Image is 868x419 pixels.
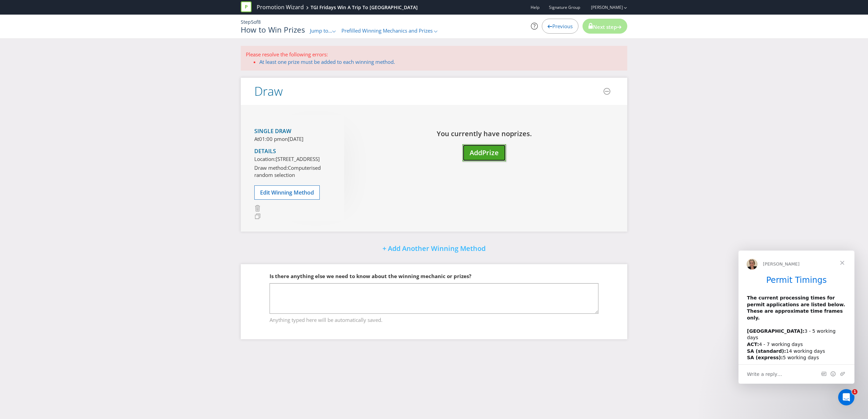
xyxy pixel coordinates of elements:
[254,128,334,134] h4: Single draw
[470,148,482,157] span: Add
[482,148,499,157] span: Prize
[738,251,854,384] iframe: Intercom live chat message
[258,19,261,25] span: 8
[382,244,486,253] span: + Add Another Winning Method
[259,58,395,65] a: At least one prize must be added to each winning method.
[260,189,314,196] span: Edit Winning Method
[254,164,288,171] span: Draw method:
[584,4,623,10] a: [PERSON_NAME]
[341,27,433,34] span: Prefilled Winning Mechanics and Prizes
[270,273,471,279] span: Is there anything else we need to know about the winning mechanic or prizes?
[276,156,320,162] span: [STREET_ADDRESS]
[254,19,258,25] span: of
[254,185,320,200] button: Edit Winning Method
[254,148,334,154] h4: Details
[549,4,580,10] span: Signature Group
[254,164,321,178] span: Computerised random selection
[552,23,573,30] span: Previous
[257,3,304,11] a: Promotion Wizard
[241,19,251,25] span: Step
[852,389,857,395] span: 1
[437,129,510,138] span: You currently have no
[527,129,532,138] span: s.
[288,135,303,142] span: [DATE]
[282,135,288,142] span: on
[259,135,282,142] span: 01:00 pm
[254,156,276,162] span: Location:
[310,27,332,34] span: Jump to...
[251,19,254,25] span: 5
[593,23,617,30] span: Next step
[311,4,418,11] div: TGI Fridays Win A Trip To [GEOGRAPHIC_DATA]
[270,314,598,324] span: Anything typed here will be automatically saved.
[462,144,506,162] button: AddPrize
[365,242,503,256] button: + Add Another Winning Method
[246,51,622,58] p: Please resolve the following errors:
[510,129,527,138] span: prize
[531,4,539,10] a: Help
[254,85,283,98] h2: Draw
[838,389,854,405] iframe: Intercom live chat
[254,135,259,142] span: At
[241,25,305,34] h1: How to Win Prizes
